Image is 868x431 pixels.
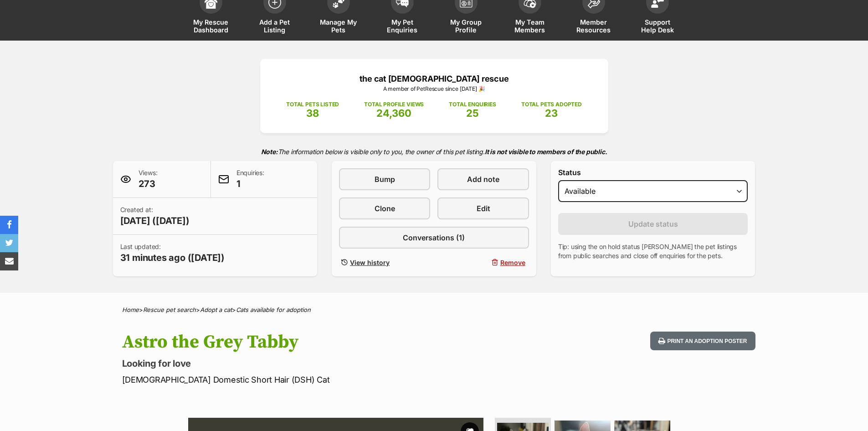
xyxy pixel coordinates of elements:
[477,203,490,214] span: Edit
[139,168,158,190] p: Views:
[573,18,614,34] span: Member Resources
[364,100,424,109] p: TOTAL PROFILE VIEWS
[339,227,529,249] a: Conversations (1)
[120,205,190,227] p: Created at:
[122,332,508,353] h1: Astro the Grey Tabby
[403,232,465,243] span: Conversations (1)
[339,168,430,190] a: Bump
[236,168,264,190] p: Enquiries:
[558,168,748,177] label: Status
[558,213,748,235] button: Update status
[339,197,430,219] a: Clone
[339,256,430,269] a: View history
[650,332,755,350] button: Print an adoption poster
[350,258,390,267] span: View history
[139,177,158,190] span: 273
[113,142,755,161] p: The information below is visible only to you, the owner of this pet listing.
[545,107,558,119] span: 23
[122,374,508,386] p: [DEMOGRAPHIC_DATA] Domestic Short Hair (DSH) Cat
[236,177,264,190] span: 1
[446,18,487,34] span: My Group Profile
[143,306,196,313] a: Rescue pet search
[120,251,225,264] span: 31 minutes ago ([DATE])
[375,174,395,185] span: Bump
[521,100,582,109] p: TOTAL PETS ADOPTED
[628,218,678,229] span: Update status
[254,18,295,34] span: Add a Pet Listing
[376,107,411,119] span: 24,360
[558,242,748,260] p: Tip: using the on hold status [PERSON_NAME] the pet listings from public searches and close off e...
[637,18,678,34] span: Support Help Desk
[437,168,529,190] a: Add note
[286,100,339,109] p: TOTAL PETS LISTED
[318,18,359,34] span: Manage My Pets
[122,357,508,370] p: Looking for love
[467,174,499,185] span: Add note
[306,107,319,119] span: 38
[261,148,278,156] strong: Note:
[500,258,525,267] span: Remove
[375,203,395,214] span: Clone
[236,306,311,313] a: Cats available for adoption
[122,306,139,313] a: Home
[190,18,231,34] span: My Rescue Dashboard
[274,85,595,93] p: A member of PetRescue since [DATE] 🎉
[485,148,607,156] strong: It is not visible to members of the public.
[200,306,232,313] a: Adopt a cat
[99,306,769,313] div: > > >
[437,197,529,219] a: Edit
[509,18,550,34] span: My Team Members
[120,214,190,227] span: [DATE] ([DATE])
[466,107,479,119] span: 25
[120,242,225,264] p: Last updated:
[437,256,529,269] button: Remove
[274,73,595,85] p: the cat [DEMOGRAPHIC_DATA] rescue
[382,18,423,34] span: My Pet Enquiries
[449,100,496,109] p: TOTAL ENQUIRIES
